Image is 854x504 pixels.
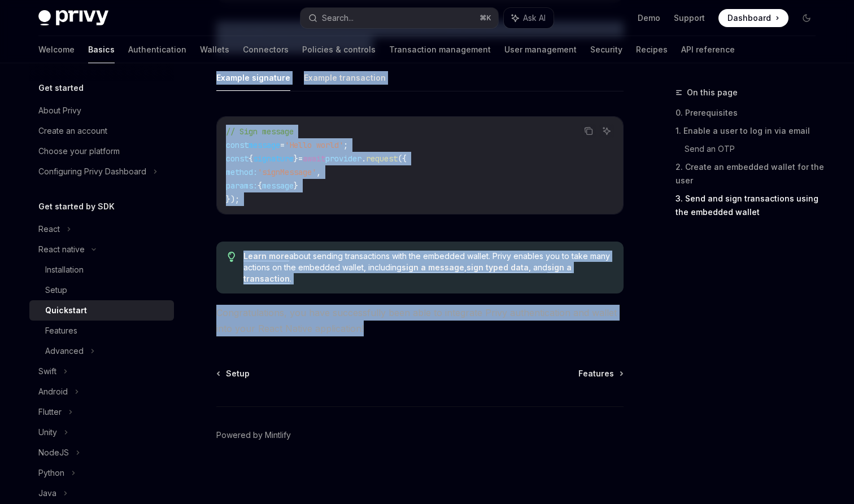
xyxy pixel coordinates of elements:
span: // Sign message [226,126,294,137]
a: About Privy [29,100,174,121]
span: Dashboard [727,12,771,24]
div: Quickstart [45,304,87,317]
div: Python [38,466,64,480]
a: Setup [29,280,174,300]
a: Installation [29,260,174,280]
button: Ask AI [504,8,554,28]
span: ⌘ K [480,14,491,23]
button: Example signature [216,64,290,91]
a: Features [29,321,174,341]
a: Choose your platform [29,141,174,161]
span: message [249,140,280,150]
button: Search...⌘K [300,8,498,28]
div: Installation [45,263,84,277]
span: Features [578,368,614,379]
span: ; [343,140,348,150]
div: Android [38,385,68,398]
div: Search... [322,11,354,25]
a: 3. Send and sign transactions using the embedded wallet [676,190,825,221]
a: Quickstart [29,300,174,321]
svg: Tip [228,252,236,262]
a: Send an OTP [685,140,825,158]
a: Features [578,368,622,379]
a: Transaction management [389,36,491,63]
div: Unity [38,426,57,439]
span: { [258,181,262,191]
span: }); [226,194,239,204]
a: Connectors [243,36,289,63]
a: Wallets [200,36,229,63]
span: params: [226,181,258,191]
a: Basics [88,36,115,63]
span: } [294,154,298,164]
span: 'signMessage' [258,167,316,177]
div: Setup [45,283,67,297]
span: Congratulations, you have successfully been able to integrate Privy authentication and wallet int... [216,305,624,336]
span: On this page [687,86,738,99]
span: Ask AI [523,12,546,24]
div: Swift [38,365,56,378]
a: Authentication [128,36,186,63]
a: Recipes [636,36,668,63]
a: Powered by Mintlify [216,430,291,441]
a: sign a message [402,262,464,273]
h5: Get started [38,81,84,95]
span: const [226,154,249,164]
a: Dashboard [718,9,788,27]
span: } [294,181,298,191]
div: Create an account [38,124,107,138]
a: User management [504,36,577,63]
h5: Get started by SDK [38,200,115,213]
div: Flutter [38,405,62,419]
a: 0. Prerequisites [676,104,825,122]
button: Ask AI [599,124,614,138]
button: Example transaction [304,64,386,91]
a: Setup [217,368,250,379]
div: React [38,222,60,236]
div: Java [38,487,56,500]
a: Policies & controls [302,36,376,63]
span: = [280,140,285,150]
a: 1. Enable a user to log in via email [676,122,825,140]
img: dark logo [38,10,108,26]
button: Copy the contents from the code block [581,124,596,138]
div: React native [38,243,85,256]
span: signature [253,154,294,164]
span: , [316,167,321,177]
a: Learn more [243,251,289,261]
a: Demo [638,12,660,24]
span: = [298,154,303,164]
span: about sending transactions with the embedded wallet. Privy enables you to take many actions on th... [243,251,612,284]
a: Security [590,36,622,63]
span: provider [325,154,361,164]
div: Features [45,324,77,338]
span: 'Hello world' [285,140,343,150]
span: message [262,181,294,191]
a: Create an account [29,121,174,141]
span: await [303,154,325,164]
a: Welcome [38,36,75,63]
div: Choose your platform [38,144,120,158]
button: Toggle dark mode [798,9,816,27]
div: About Privy [38,104,81,117]
div: NodeJS [38,446,69,459]
a: API reference [681,36,735,63]
a: Support [674,12,705,24]
span: Setup [226,368,250,379]
span: const [226,140,249,150]
span: ({ [398,154,407,164]
div: Configuring Privy Dashboard [38,165,146,178]
a: sign typed data [467,262,529,273]
span: request [366,154,398,164]
div: Advanced [45,344,84,358]
span: method: [226,167,258,177]
span: { [249,154,253,164]
a: 2. Create an embedded wallet for the user [676,158,825,190]
span: . [361,154,366,164]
